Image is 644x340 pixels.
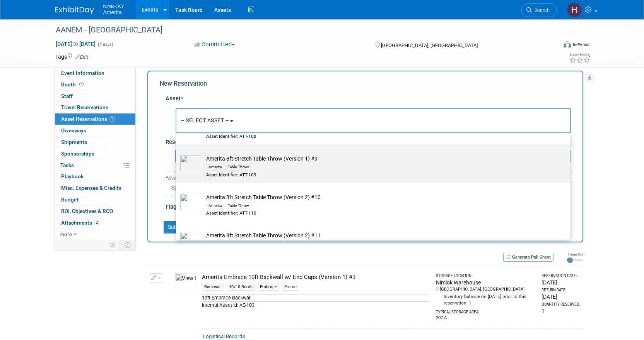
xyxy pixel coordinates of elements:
[227,284,255,291] div: 10x10 Booth
[61,70,104,76] span: Event Information
[567,252,583,257] div: Image Size
[166,95,571,103] div: Asset
[60,162,74,168] span: Tasks
[542,307,580,315] div: 1
[542,279,580,286] div: [DATE]
[542,288,580,293] div: Return Date:
[181,117,229,123] span: -- SELECT ASSET --
[53,23,545,37] div: AANEM - [GEOGRAPHIC_DATA]
[109,116,115,122] span: 1
[192,41,238,49] button: Committed
[55,91,135,102] a: Staff
[532,7,550,13] span: Search
[55,171,135,182] a: Playbook
[542,293,580,301] div: [DATE]
[202,301,429,309] div: Internal Asset Id: AE-103
[436,279,535,286] div: Nimlok Warehouse
[225,164,251,170] div: Table Throw
[55,148,135,159] a: Sponsorships
[206,203,224,209] div: Amerita
[55,41,96,47] span: [DATE] [DATE]
[61,116,115,122] span: Asset Reservations
[542,273,580,279] div: Reservation Date:
[61,104,108,110] span: Travel Reservations
[436,286,535,293] div: [GEOGRAPHIC_DATA], [GEOGRAPHIC_DATA]
[436,273,535,279] div: Storage Location:
[206,133,555,140] div: Asset Identifier: ATT-108
[61,173,84,179] span: Playbook
[55,183,135,194] a: Misc. Expenses & Credits
[61,220,100,226] span: Attachments
[542,302,580,307] div: Quantity Reserved:
[166,174,571,182] div: Advanced Options
[55,206,135,217] a: ROI, Objectives & ROO
[171,184,257,191] a: Specify Shipping Logistics Category
[174,273,197,290] img: View Images
[94,220,100,225] span: 2
[436,315,535,321] div: 207-A
[503,253,553,262] button: Generate Pull Sheet
[258,284,279,291] div: Embrace
[202,294,429,301] div: 10ft Embrace Backwall
[55,79,135,90] a: Booth
[55,68,135,79] a: Event Information
[60,231,72,237] span: more
[61,196,79,203] span: Budget
[160,80,207,87] span: New Reservation
[61,81,85,88] span: Booth
[567,3,582,17] img: Hannah Durbin
[120,240,135,250] td: Toggle Event Tabs
[202,273,429,281] div: Amerita Embrace 10ft Backwall w/ End Caps (Version 1) #3
[55,113,135,125] a: Asset Reservations1
[61,139,87,145] span: Shipments
[55,53,88,61] td: Tags
[202,155,555,178] td: Amerita 8ft Stretch Table Throw (Version 1) #9
[61,93,73,99] span: Staff
[282,284,299,291] div: Frame
[206,164,224,170] div: Amerita
[564,41,571,47] img: Format-Inperson.png
[572,42,591,47] div: In-Person
[55,7,94,14] img: ExhibitDay
[166,203,178,210] span: Flag:
[436,306,535,315] div: Typical Storage Area:
[202,284,224,291] div: Backwall
[103,2,124,10] span: Nimlok KY
[78,81,85,87] span: Booth not reserved yet
[61,185,121,191] span: Misc. Expenses & Credits
[166,138,571,146] div: Reservation Notes
[55,125,135,136] a: Giveaways
[436,293,535,306] div: Inventory balance on [DATE] prior to this reservation: 1
[103,9,122,15] span: Amerita
[106,240,120,250] td: Personalize Event Tab Strip
[72,41,79,47] span: to
[206,210,555,217] div: Asset Identifier: ATT-110
[75,54,88,60] a: Edit
[176,108,571,133] button: -- SELECT ASSET --
[202,193,555,217] td: Amerita 8ft Stretch Table Throw (Version 2) #10
[61,127,86,134] span: Giveaways
[55,194,135,205] a: Budget
[55,229,135,240] a: more
[203,333,245,339] a: Logistical Records
[511,40,591,52] div: Event Format
[55,160,135,171] a: Tasks
[521,3,557,17] a: Search
[206,172,555,178] div: Asset Identifier: ATT-109
[381,42,478,48] span: [GEOGRAPHIC_DATA], [GEOGRAPHIC_DATA]
[225,203,251,209] div: Table Throw
[61,151,94,157] span: Sponsorships
[55,102,135,113] a: Travel Reservations
[55,137,135,148] a: Shipments
[202,232,555,255] td: Amerita 8ft Stretch Table Throw (Version 2) #11
[97,42,113,47] span: (4 days)
[164,221,189,233] button: Submit
[61,208,113,214] span: ROI, Objectives & ROO
[55,217,135,228] a: Attachments2
[569,53,590,57] div: Event Rating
